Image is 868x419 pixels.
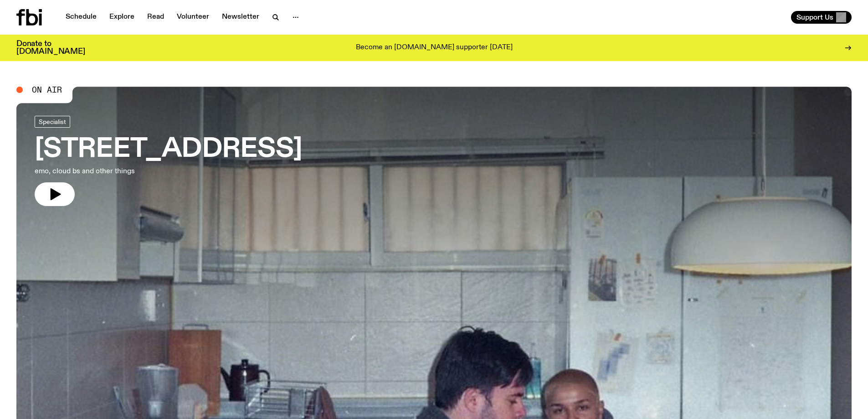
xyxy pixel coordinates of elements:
a: [STREET_ADDRESS]emo, cloud bs and other things [35,116,302,206]
a: Schedule [60,11,102,24]
span: Specialist [39,118,66,125]
a: Specialist [35,116,70,128]
span: Support Us [796,13,833,21]
p: Become an [DOMAIN_NAME] supporter [DATE] [356,44,513,52]
h3: [STREET_ADDRESS] [35,137,302,162]
a: Newsletter [216,11,265,24]
span: On Air [32,86,62,94]
a: Read [142,11,169,24]
a: Volunteer [171,11,215,24]
p: emo, cloud bs and other things [35,166,268,177]
button: Support Us [791,11,852,24]
h3: Donate to [DOMAIN_NAME] [16,40,85,56]
a: Explore [104,11,140,24]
